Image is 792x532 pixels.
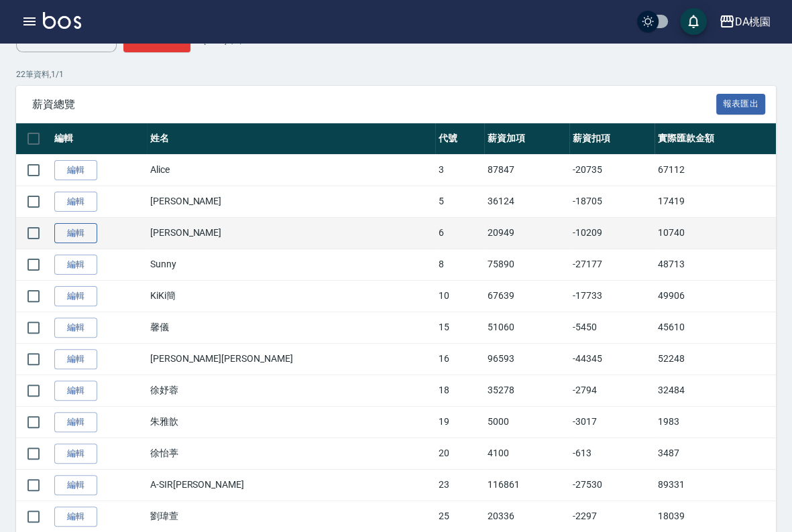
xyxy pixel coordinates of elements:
th: 薪資扣項 [569,123,655,155]
td: 19 [435,406,484,438]
td: 51060 [484,312,569,343]
td: 10740 [655,217,776,249]
td: 4100 [484,438,569,469]
td: 徐怡葶 [147,438,435,469]
div: DA桃園 [735,13,771,30]
td: [PERSON_NAME] [147,186,435,217]
th: 姓名 [147,123,435,155]
td: 18039 [655,501,776,532]
td: 10 [435,280,484,312]
button: save [680,8,707,35]
td: 16 [435,343,484,375]
td: -20735 [569,154,655,186]
td: -17733 [569,280,655,312]
td: 75890 [484,249,569,280]
td: 48713 [655,249,776,280]
td: -2297 [569,501,655,532]
button: DA桃園 [714,8,776,36]
a: 編輯 [54,223,97,244]
td: -10209 [569,217,655,249]
a: 編輯 [54,507,97,527]
th: 薪資加項 [484,123,569,155]
img: Logo [43,12,81,29]
td: Alice [147,154,435,186]
a: 編輯 [54,192,97,212]
td: 20 [435,438,484,469]
td: 15 [435,312,484,343]
td: 8 [435,249,484,280]
td: 32484 [655,375,776,406]
td: 67112 [655,154,776,186]
th: 代號 [435,123,484,155]
td: [PERSON_NAME][PERSON_NAME] [147,343,435,375]
td: 96593 [484,343,569,375]
a: 編輯 [54,160,97,181]
a: 編輯 [54,318,97,338]
td: -5450 [569,312,655,343]
td: 18 [435,375,484,406]
td: 徐妤蓉 [147,375,435,406]
button: 報表匯出 [716,94,766,115]
td: 87847 [484,154,569,186]
td: 1983 [655,406,776,438]
td: A-SIR[PERSON_NAME] [147,469,435,501]
td: 116861 [484,469,569,501]
td: 49906 [655,280,776,312]
td: 45610 [655,312,776,343]
td: 23 [435,469,484,501]
a: 編輯 [54,475,97,496]
td: -18705 [569,186,655,217]
td: 5000 [484,406,569,438]
td: -27530 [569,469,655,501]
th: 編輯 [51,123,147,155]
span: 薪資總覽 [32,98,716,111]
td: 67639 [484,280,569,312]
td: [PERSON_NAME] [147,217,435,249]
td: 6 [435,217,484,249]
a: 編輯 [54,381,97,401]
td: 89331 [655,469,776,501]
p: 22 筆資料, 1 / 1 [16,68,776,80]
td: -3017 [569,406,655,438]
a: 編輯 [54,286,97,307]
td: -27177 [569,249,655,280]
td: -44345 [569,343,655,375]
th: 實際匯款金額 [655,123,776,155]
a: 編輯 [54,349,97,370]
td: 3487 [655,438,776,469]
td: 25 [435,501,484,532]
td: KiKi簡 [147,280,435,312]
a: 編輯 [54,444,97,464]
td: 35278 [484,375,569,406]
td: Sunny [147,249,435,280]
td: 劉瑋萱 [147,501,435,532]
td: 馨儀 [147,312,435,343]
td: 5 [435,186,484,217]
td: 3 [435,154,484,186]
td: 36124 [484,186,569,217]
td: 52248 [655,343,776,375]
a: 編輯 [54,412,97,433]
td: 朱雅歆 [147,406,435,438]
td: 20949 [484,217,569,249]
a: 報表匯出 [716,97,766,110]
a: 編輯 [54,255,97,275]
td: 17419 [655,186,776,217]
td: -2794 [569,375,655,406]
td: -613 [569,438,655,469]
td: 20336 [484,501,569,532]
